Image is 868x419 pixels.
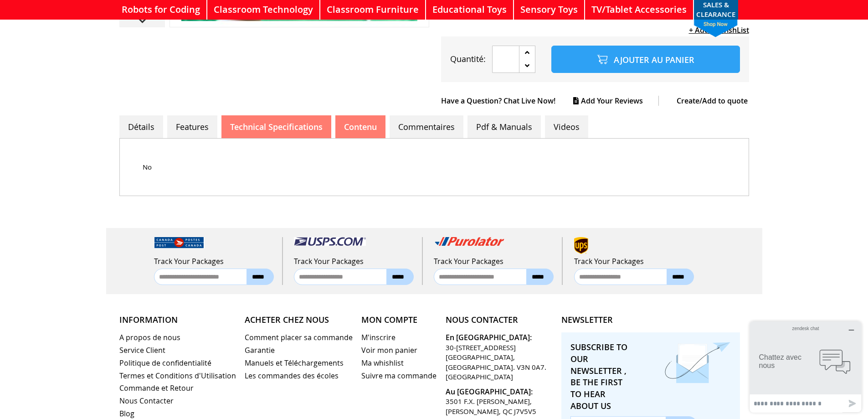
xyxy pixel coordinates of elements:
strong: NOUS CONTACTER [446,314,553,326]
span: Ajouter au panier [614,54,694,65]
strong: INFORMATION [119,314,236,326]
a: Features [167,115,217,138]
a: Garantie [245,345,353,356]
span: Quantité: [450,53,486,64]
strong: ACHETER CHEZ NOUS [245,314,353,326]
a: Pdf & Manuals [467,115,541,138]
a: Voir mon panier [361,345,437,356]
iframe: Ouvre un widget dans lequel vous pouvez chatter avec l’un de nos agents [746,318,865,416]
a: Commande et Retour [119,383,236,393]
div: Next [119,14,165,27]
span: shop now [689,20,742,37]
a: Add Your Reviews [573,96,659,106]
p: Track Your Packages [574,256,703,267]
a: A propos de nous [119,332,236,343]
strong: Au [GEOGRAPHIC_DATA]: [446,387,553,397]
img: newsletter_footer.png [665,341,731,383]
a: Suivre ma commande [361,371,437,381]
a: Nous Contacter [119,396,236,406]
a: Service Client [119,345,236,356]
a: Commentaires [390,115,463,138]
a: Ma whishlist [361,358,437,368]
a: M'inscrire [361,332,437,343]
strong: Subscribe to our newsletter , be the first to hear about us [570,341,630,412]
strong: NEWSLETTER [561,314,613,325]
a: Détails [119,115,163,138]
p: Track Your Packages [434,256,562,267]
button: Ajouter au panier [551,46,740,73]
a: Technical Specifications [221,115,331,138]
a: + Add to WishList [689,25,749,35]
p: Track Your Packages [154,256,282,267]
a: Termes et Conditions d'Utilisation [119,371,236,381]
a: Manuels et Téléchargements [245,358,353,368]
a: Have a Question? Chat Live Now! [441,96,571,106]
a: Politique de confidentialité [119,358,236,368]
a: Videos [545,115,588,138]
a: Les commandes des écoles [245,371,353,381]
p: 3501 F.X. [PERSON_NAME], [PERSON_NAME], QC J7V5V5 [446,387,553,417]
p: 30-[STREET_ADDRESS] [GEOGRAPHIC_DATA], [GEOGRAPHIC_DATA]. V3N 0A7. [GEOGRAPHIC_DATA] [446,332,553,382]
strong: En [GEOGRAPHIC_DATA]: [446,332,553,343]
div: No [119,138,749,196]
a: Create/Add to quote [661,96,748,106]
p: Track Your Packages [294,256,422,267]
a: Blog [119,409,236,419]
strong: MON COMPTE [361,314,437,326]
a: Contenu [335,115,385,138]
a: Comment placer sa commande [245,332,353,343]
